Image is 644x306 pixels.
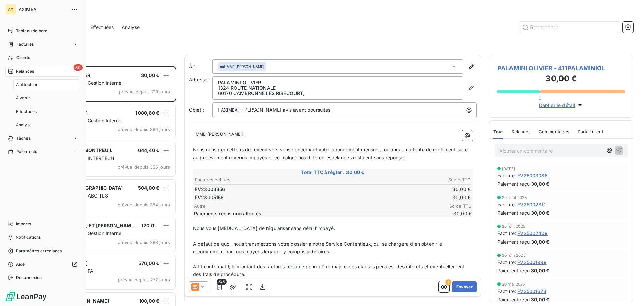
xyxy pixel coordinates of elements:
[502,195,527,200] span: 20 août 2025
[189,63,212,70] label: À :
[193,241,444,254] span: A défaut de quoi, nous transmettrons votre dossier à notre Service Contentieux, qui se chargera d...
[497,180,530,187] span: Paiement reçu
[452,281,477,292] button: Envoyer
[531,209,549,216] span: 30,00 €
[194,203,431,209] span: Autre
[531,180,549,187] span: 30,00 €
[517,288,546,295] span: FV25001673
[141,223,161,228] span: 120,07 €
[16,68,34,74] span: Relances
[195,194,224,201] span: FV23005156
[16,122,32,128] span: Analyse
[539,102,576,109] span: Déplier le détail
[189,77,210,82] span: Adresse :
[195,176,332,183] th: Factures échues
[497,63,625,73] span: PALAMINI OLIVIER - 411PALAMINIOL
[16,221,31,227] span: Imports
[16,248,62,254] span: Paramètres et réglages
[531,267,549,274] span: 30,00 €
[189,107,204,113] span: Objet :
[333,186,471,193] td: 30,00 €
[431,210,472,217] span: -30,00 €
[16,261,25,267] span: Aide
[118,239,170,245] span: prévue depuis 283 jours
[621,283,637,299] iframe: Intercom live chat
[578,129,603,134] span: Portail client
[5,259,80,270] a: Aide
[497,238,530,245] span: Paiement reçu
[497,209,530,216] span: Paiement reçu
[194,210,430,217] span: Paiements reçus non affectés
[517,172,548,179] span: FV25003086
[5,291,47,302] img: Logo LeanPay
[16,95,30,101] span: À venir
[517,230,548,237] span: FV25002409
[193,225,335,231] span: Nous vous [MEDICAL_DATA] de régulariser sans délai l'impayé.
[118,127,170,132] span: prévue depuis 384 jours
[193,264,466,277] span: A titre informatif, le montant des factures réclamé pourra être majoré des clauses pénales, des i...
[16,41,34,47] span: Factures
[497,73,625,86] h3: 30,00 €
[218,91,458,96] p: 60170 CAMBRONNE LES RIBECOURT ,
[122,24,140,31] span: Analyse
[16,28,47,34] span: Tableau de bord
[497,296,530,303] span: Paiement reçu
[218,107,220,113] span: [
[135,110,160,116] span: 1 080,60 €
[16,135,31,141] span: Tâches
[16,108,37,115] span: Effectuées
[218,85,458,91] p: 1324 ROUTE NATIONALE
[497,259,516,266] span: Facture :
[497,230,516,237] span: Facture :
[539,129,570,134] span: Commentaires
[502,224,525,228] span: 20 juil. 2025
[497,172,516,179] span: Facture :
[537,101,586,109] button: Déplier le détail
[195,131,244,138] span: MME [PERSON_NAME]
[531,238,549,245] span: 30,00 €
[139,298,159,304] span: 108,00 €
[502,253,526,257] span: 20 juin 2025
[502,282,525,286] span: 20 mai 2025
[517,201,546,208] span: FV25002811
[19,7,67,12] span: AXIMEA
[531,296,549,303] span: 30,00 €
[32,66,176,306] div: grid
[141,72,159,78] span: 30,00 €
[119,89,170,94] span: prévue depuis 719 jours
[502,167,515,171] span: [DATE]
[517,259,547,266] span: FV25001999
[193,147,469,160] span: Nous nous permettons de revenir vers vous concernant votre abonnement mensuel, toujours en attent...
[497,201,516,208] span: Facture :
[5,4,16,15] div: AX
[118,164,170,170] span: prévue depuis 355 jours
[497,267,530,274] span: Paiement reçu
[539,95,541,101] span: 0
[333,194,471,201] td: 30,00 €
[118,277,170,282] span: prévue depuis 272 jours
[239,107,331,113] span: ] [PERSON_NAME] avis avant poursuites
[16,234,41,241] span: Notifications
[194,169,472,176] span: Total TTC à régler : 30,00 €
[244,131,246,137] span: ,
[16,275,42,281] span: Déconnexion
[497,288,516,295] span: Facture :
[90,24,114,31] span: Effectuées
[431,203,472,209] span: Solde TTC
[493,129,503,134] span: Tout
[47,223,146,228] span: [PERSON_NAME] ET [PERSON_NAME] (GI)
[512,129,531,134] span: Relances
[16,55,30,61] span: Clients
[118,202,170,207] span: prévue depuis 354 jours
[16,149,37,155] span: Paiements
[138,147,159,153] span: 644,40 €
[16,82,38,88] span: À effectuer
[138,185,159,191] span: 504,00 €
[217,279,227,285] span: 3/3
[195,186,225,193] span: FV23003856
[333,176,471,183] th: Solde TTC
[74,64,83,71] span: 30
[220,106,239,114] span: AXIMEA
[138,260,159,266] span: 576,00 €
[519,22,620,33] input: Rechercher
